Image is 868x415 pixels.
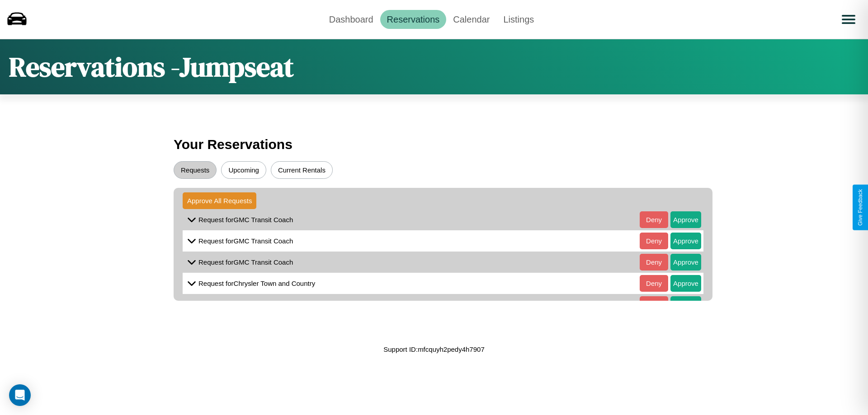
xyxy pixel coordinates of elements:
[198,235,293,247] p: Request for GMC Transit Coach
[9,384,31,406] div: Open Intercom Messenger
[640,296,668,313] button: Deny
[640,211,668,228] button: Deny
[271,161,333,179] button: Current Rentals
[174,132,694,157] h3: Your Reservations
[322,10,380,29] a: Dashboard
[198,256,293,268] p: Request for GMC Transit Coach
[9,48,294,85] h1: Reservations - Jumpseat
[383,343,485,355] p: Support ID: mfcquyh2pedy4h7907
[174,161,217,179] button: Requests
[183,192,256,209] button: Approve All Requests
[198,214,293,226] p: Request for GMC Transit Coach
[640,254,668,270] button: Deny
[857,189,863,226] div: Give Feedback
[380,10,447,29] a: Reservations
[670,211,701,228] button: Approve
[670,233,701,249] button: Approve
[670,275,701,292] button: Approve
[640,275,668,292] button: Deny
[496,10,541,29] a: Listings
[670,296,701,313] button: Approve
[198,298,283,311] p: Request for Land Rover LR3
[446,10,496,29] a: Calendar
[640,233,668,249] button: Deny
[221,161,266,179] button: Upcoming
[198,277,315,289] p: Request for Chrysler Town and Country
[836,7,861,32] button: Open menu
[670,254,701,270] button: Approve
